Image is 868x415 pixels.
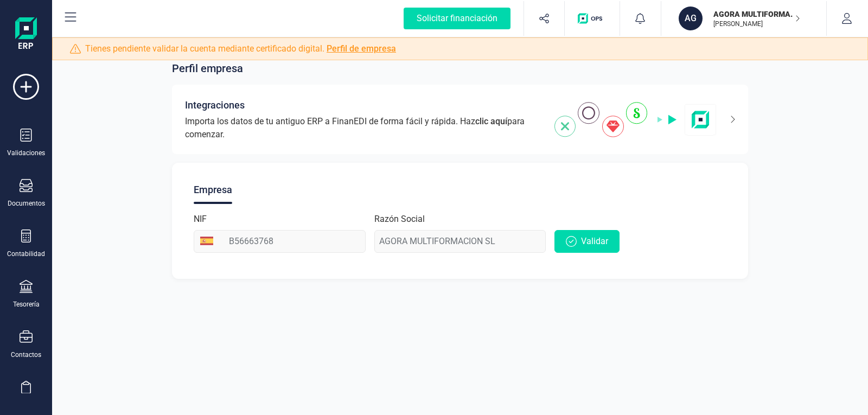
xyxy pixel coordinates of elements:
[8,199,45,208] div: Documentos
[581,235,608,248] span: Validar
[11,350,41,359] div: Contactos
[554,102,717,137] img: integrations-img
[713,20,800,28] p: [PERSON_NAME]
[85,42,396,55] span: Tienes pendiente validar la cuenta mediante certificado digital.
[679,7,703,30] div: AG
[194,213,207,226] label: NIF
[578,13,607,24] img: Logo de OPS
[713,9,800,20] p: AGORA MULTIFORMACION SL
[172,61,243,76] span: Perfil empresa
[185,98,245,113] span: Integraciones
[374,213,425,226] label: Razón Social
[571,1,613,36] button: Logo de OPS
[7,250,45,258] div: Contabilidad
[13,300,40,309] div: Tesorería
[391,1,524,36] button: Solicitar financiación
[674,1,813,36] button: AGAGORA MULTIFORMACION SL[PERSON_NAME]
[404,8,510,29] div: Solicitar financiación
[185,115,541,141] span: Importa los datos de tu antiguo ERP a FinanEDI de forma fácil y rápida. Haz para comenzar.
[194,176,232,204] div: Empresa
[475,116,507,126] span: clic aquí
[554,230,620,253] button: Validar
[15,17,37,52] img: Logo Finanedi
[7,149,45,157] div: Validaciones
[327,43,396,54] a: Perfil de empresa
